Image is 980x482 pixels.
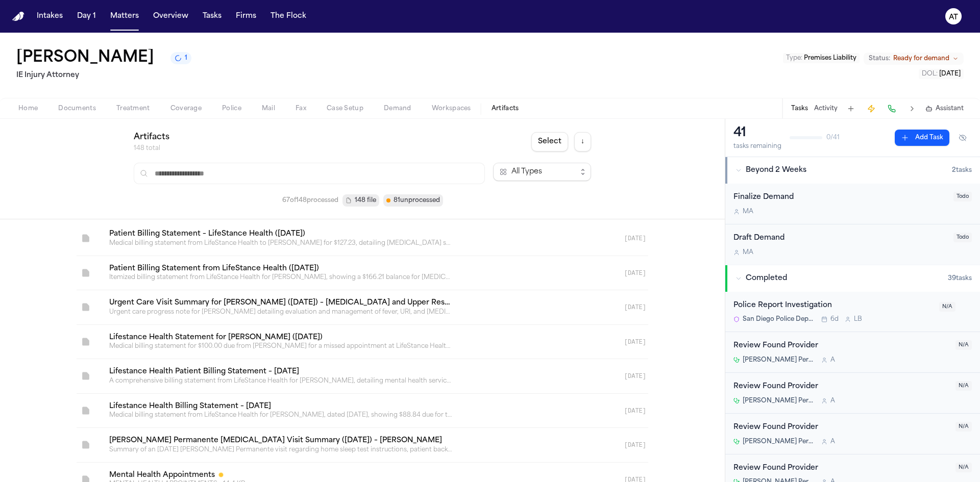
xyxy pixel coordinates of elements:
span: 1 [185,54,187,62]
span: N/A [955,381,972,391]
button: Activity [814,105,838,113]
div: Review Found Provider [733,422,949,434]
span: 81 unprocessed [394,195,440,206]
button: Add Task [844,102,858,116]
span: Mail [262,105,275,113]
span: 6d [830,315,839,323]
button: Tasks [199,7,226,26]
span: Assistant [936,105,964,113]
span: Todo [953,233,972,242]
span: Type : [786,55,802,61]
div: Police Report Investigation [733,300,933,312]
h1: Artifacts [134,131,169,143]
span: M A [743,248,753,257]
span: Documents [58,105,96,113]
button: Firms [232,7,260,26]
button: Create Immediate Task [864,102,878,116]
button: 1 active task [170,52,191,64]
p: 148 total [134,144,169,153]
span: DOL : [922,71,938,77]
div: tasks remaining [733,142,781,150]
button: Add Task [895,130,949,146]
button: Edit DOL: 2024-09-01 [919,69,964,79]
span: Demand [384,105,411,113]
span: L B [854,315,862,323]
span: 39 task s [948,274,972,283]
span: Police [222,105,241,113]
span: Treatment [116,105,150,113]
span: A [830,356,835,364]
button: 81unprocessed [383,194,443,207]
button: Matters [106,7,143,26]
h2: IE Injury Attorney [16,69,191,82]
button: Filter by artifact type [493,163,591,181]
span: 2 task s [952,166,972,174]
button: Sort by date ascending [574,132,591,151]
div: Open task: Draft Demand [725,224,980,265]
span: N/A [955,463,972,472]
span: [DATE] [939,71,961,77]
button: Select [531,132,568,151]
button: Completed39tasks [725,265,980,292]
button: Tasks [791,105,808,113]
span: N/A [939,302,955,312]
a: Home [12,12,24,21]
span: San Diego Police Department [743,315,815,323]
button: 148 file [342,194,379,207]
button: Hide completed tasks (⌘⇧H) [953,130,972,146]
span: [PERSON_NAME] Permanente – Head & Neck Surgery (ENT) Department [743,356,815,364]
span: Ready for demand [893,55,949,63]
span: Completed [746,273,787,284]
span: Beyond 2 Weeks [746,165,806,175]
span: Coverage [170,105,202,113]
span: 148 file [355,195,376,206]
span: A [830,438,835,446]
span: 67 of 148 processed [282,196,338,205]
span: N/A [955,340,972,350]
span: Workspaces [432,105,471,113]
span: Artifacts [492,105,519,113]
button: Overview [149,7,192,26]
span: N/A [955,422,972,432]
div: Open task: Review Found Provider [725,414,980,454]
button: Day 1 [73,7,100,26]
div: Review Found Provider [733,463,949,474]
div: Finalize Demand [733,192,947,204]
span: All Types [511,166,542,178]
div: Open task: Finalize Demand [725,184,980,224]
span: Fax [296,105,306,113]
button: Edit Type: Premises Liability [783,53,860,63]
span: Todo [953,192,972,201]
h1: [PERSON_NAME] [16,49,154,67]
div: Review Found Provider [733,381,949,393]
img: Finch Logo [12,12,24,21]
div: 41 [733,125,781,141]
button: Intakes [33,7,67,26]
span: Premises Liability [804,55,856,61]
div: Draft Demand [733,233,947,244]
button: Edit matter name [16,49,154,67]
div: Review Found Provider [733,340,949,352]
button: Make a Call [885,102,899,116]
div: Open task: Review Found Provider [725,332,980,373]
span: Case Setup [327,105,363,113]
button: Beyond 2 Weeks2tasks [725,157,980,184]
span: [PERSON_NAME] Permanente [GEOGRAPHIC_DATA] [743,397,815,405]
span: M A [743,208,753,216]
span: A [830,397,835,405]
button: The Flock [266,7,310,26]
div: Open task: Review Found Provider [725,373,980,414]
span: [PERSON_NAME] Permanente [743,438,815,446]
div: Open task: Police Report Investigation [725,292,980,333]
span: Home [18,105,38,113]
button: Assistant [925,105,964,113]
span: Status: [869,55,890,63]
button: Change status from Ready for demand [864,53,964,65]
